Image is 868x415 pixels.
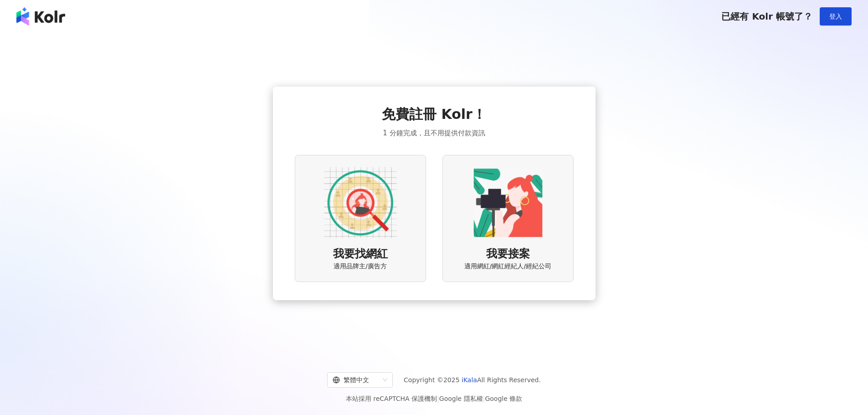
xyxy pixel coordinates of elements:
div: 繁體中文 [333,373,379,387]
span: | [483,395,485,402]
span: Copyright © 2025 All Rights Reserved. [404,374,541,385]
span: 適用網紅/網紅經紀人/經紀公司 [464,262,551,271]
span: 適用品牌主/廣告方 [334,262,387,271]
span: 本站採用 reCAPTCHA 保護機制 [346,393,522,404]
button: 登入 [820,7,852,26]
img: KOL identity option [472,166,544,239]
a: Google 條款 [485,395,522,402]
img: AD identity option [324,166,397,239]
span: 免費註冊 Kolr！ [382,105,486,124]
a: iKala [462,376,477,384]
span: 我要找網紅 [333,246,388,262]
a: Google 隱私權 [439,395,483,402]
span: 1 分鐘完成，且不用提供付款資訊 [383,128,485,138]
img: logo [16,7,65,26]
span: | [437,395,439,402]
span: 已經有 Kolr 帳號了？ [721,11,812,22]
span: 登入 [829,13,842,20]
span: 我要接案 [486,246,530,262]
